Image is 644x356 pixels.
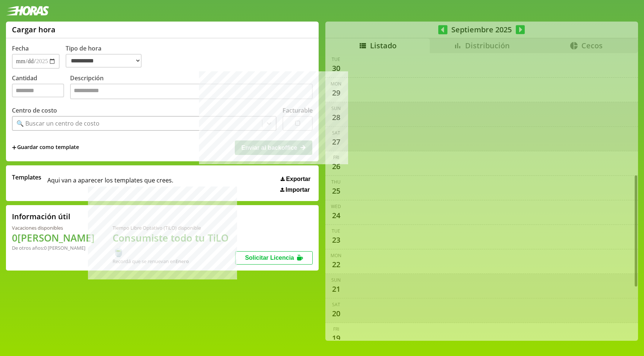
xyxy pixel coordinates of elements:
[16,119,100,127] div: 🔍 Buscar un centro de costo
[12,143,16,152] span: +
[113,258,235,265] div: Recordá que se renuevan en
[176,258,189,265] b: Enero
[70,84,313,99] textarea: Descripción
[12,173,41,181] span: Templates
[66,54,142,68] select: Tipo de hora
[235,251,313,265] button: Solicitar Licencia
[6,6,49,16] img: logotipo
[12,224,95,231] div: Vacaciones disponibles
[12,106,57,114] label: Centro de costo
[12,84,64,97] input: Cantidad
[47,173,173,193] span: Aqui van a aparecer los templates que crees.
[285,187,310,193] span: Importar
[70,74,313,101] label: Descripción
[245,255,294,261] span: Solicitar Licencia
[12,25,56,35] h1: Cargar hora
[12,211,70,221] h2: Información útil
[12,231,95,245] h1: 0 [PERSON_NAME]
[278,175,313,183] button: Exportar
[12,245,95,251] div: De otros años: 0 [PERSON_NAME]
[286,176,310,182] span: Exportar
[113,231,235,258] h1: Consumiste todo tu TiLO 🍵
[12,74,70,101] label: Cantidad
[282,106,313,114] label: Facturable
[12,143,79,152] span: +Guardar como template
[12,44,29,52] label: Fecha
[113,224,235,231] div: Tiempo Libre Optativo (TiLO) disponible
[66,44,148,69] label: Tipo de hora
